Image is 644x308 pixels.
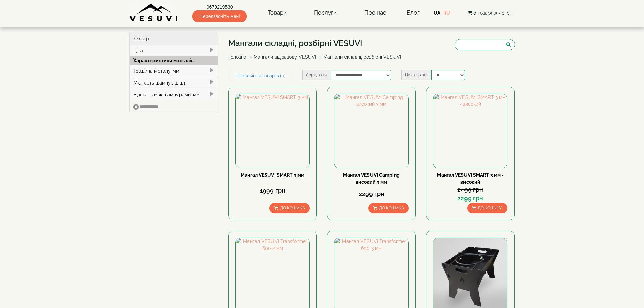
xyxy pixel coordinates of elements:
a: UA [434,10,440,16]
span: Передзвоніть мені [192,10,247,22]
h1: Мангали складні, розбірні VESUVI [228,39,406,48]
span: 0 товар(ів) - 0грн [473,10,512,16]
a: Послуги [307,5,343,21]
button: 0 товар(ів) - 0грн [466,9,515,17]
div: Фільтр [130,32,218,45]
a: Мангал VESUVI Camping високий 3 мм [343,172,400,185]
div: Місткість шампурів, шт. [130,77,218,89]
span: До кошика [280,206,305,210]
img: Мангал VESUVI Camping високий 3 мм [334,94,408,168]
div: Відстань між шампурами, мм [130,89,218,100]
a: Мангал VESUVI SMART 3 мм - високий [437,172,504,185]
span: До кошика [379,206,404,210]
a: RU [443,10,450,16]
a: Головна [228,54,246,60]
img: Мангал VESUVI SMART 3 мм [236,94,309,168]
span: До кошика [478,206,503,210]
a: Мангали від заводу VESUVI [254,54,316,60]
button: До кошика [368,203,409,213]
img: Мангал VESUVI SMART 3 мм - високий [433,94,507,168]
img: Завод VESUVI [129,3,178,22]
li: Мангали складні, розбірні VESUVI [317,54,401,61]
div: Товщина металу, мм [130,65,218,77]
a: Блог [407,9,420,16]
a: Мангал VESUVI SMART 3 мм [241,172,304,178]
button: До кошика [269,203,310,213]
label: Сортувати: [302,70,331,80]
div: Характеристики мангалів [130,56,218,65]
div: 2299 грн [433,194,507,203]
div: 2299 грн [334,190,408,198]
div: 1999 грн [235,186,310,195]
button: До кошика [467,203,507,213]
a: 0679219530 [192,4,247,10]
a: Товари [261,5,293,21]
div: 2499 грн [433,185,507,194]
a: Про нас [358,5,393,21]
label: На сторінці: [401,70,431,80]
a: Порівняння товарів (0) [228,70,293,81]
div: Ціна [130,45,218,56]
